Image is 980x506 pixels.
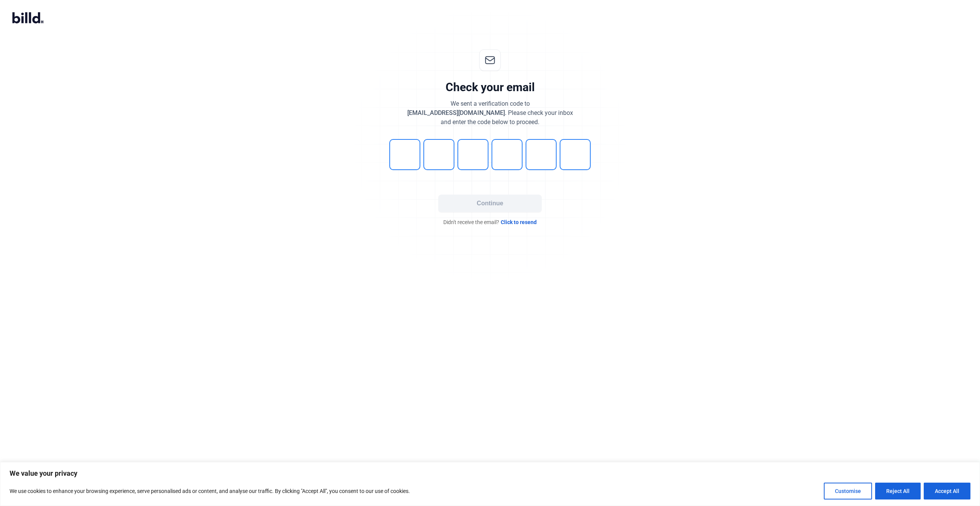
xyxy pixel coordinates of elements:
[501,218,537,226] span: Click to resend
[407,99,573,127] div: We sent a verification code to . Please check your inbox and enter the code below to proceed.
[875,483,921,499] button: Reject All
[824,483,872,499] button: Customise
[10,469,970,478] p: We value your privacy
[375,218,605,226] div: Didn't receive the email?
[924,483,970,499] button: Accept All
[446,80,535,95] div: Check your email
[10,486,410,496] p: We use cookies to enhance your browsing experience, serve personalised ads or content, and analys...
[407,109,505,116] span: [EMAIL_ADDRESS][DOMAIN_NAME]
[438,195,542,212] button: Continue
